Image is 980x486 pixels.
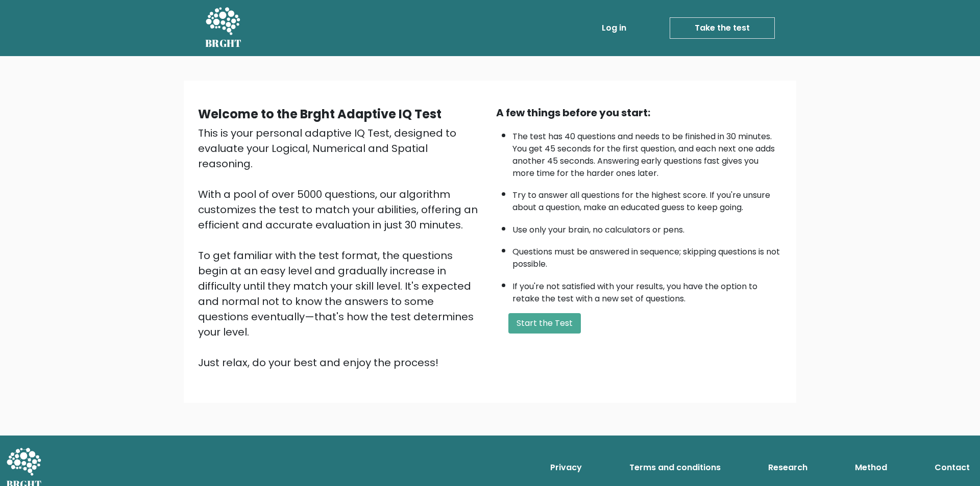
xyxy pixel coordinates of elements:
[205,37,242,49] h5: BRGHT
[198,125,484,370] div: This is your personal adaptive IQ Test, designed to evaluate your Logical, Numerical and Spatial ...
[851,457,891,478] a: Method
[496,105,782,120] div: A few things before you start:
[198,106,442,122] b: Welcome to the Brght Adaptive IQ Test
[512,241,782,270] li: Questions must be answered in sequence; skipping questions is not possible.
[512,184,782,214] li: Try to answer all questions for the highest score. If you're unsure about a question, make an edu...
[508,313,581,334] button: Start the Test
[930,457,974,478] a: Contact
[670,17,775,39] a: Take the test
[512,219,782,236] li: Use only your brain, no calculators or pens.
[546,457,586,478] a: Privacy
[205,4,242,52] a: BRGHT
[512,275,782,305] li: If you're not satisfied with your results, you have the option to retake the test with a new set ...
[512,125,782,180] li: The test has 40 questions and needs to be finished in 30 minutes. You get 45 seconds for the firs...
[764,457,812,478] a: Research
[598,18,630,38] a: Log in
[625,457,725,478] a: Terms and conditions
